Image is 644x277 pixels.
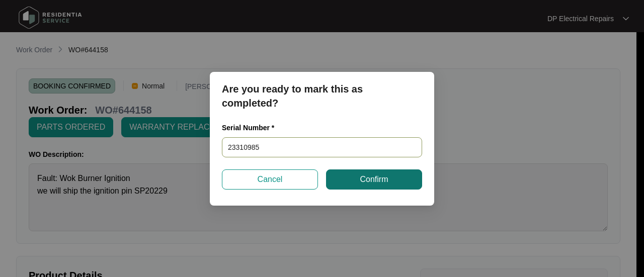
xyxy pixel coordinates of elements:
p: Are you ready to mark this as [222,82,422,96]
button: Confirm [326,169,422,190]
span: Cancel [258,173,283,186]
span: Confirm [360,173,388,186]
label: Serial Number * [222,123,282,133]
p: completed? [222,96,422,110]
button: Cancel [222,169,318,190]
